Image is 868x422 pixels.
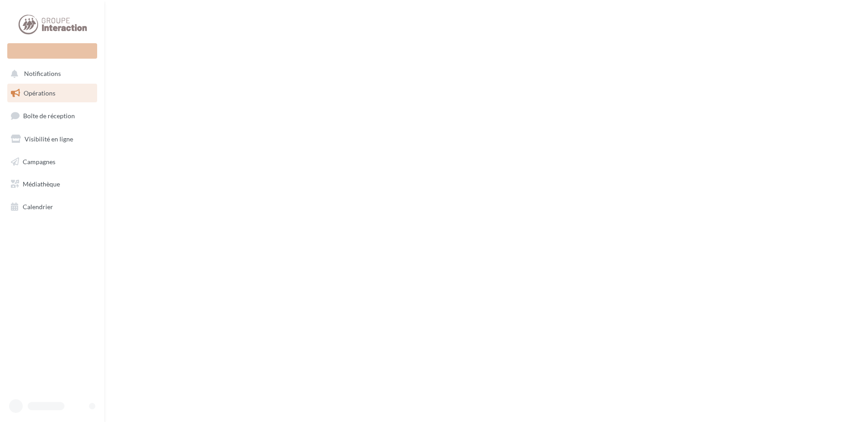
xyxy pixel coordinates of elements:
[23,203,53,211] span: Calendrier
[5,106,99,126] a: Boîte de réception
[7,43,97,59] div: Nouvelle campagne
[23,112,75,120] span: Boîte de réception
[5,152,99,171] a: Campagnes
[25,135,73,143] span: Visibilité en ligne
[23,157,55,165] span: Campagnes
[23,180,60,188] span: Médiathèque
[5,84,99,103] a: Opérations
[5,130,99,149] a: Visibilité en ligne
[24,70,61,78] span: Notifications
[5,175,99,194] a: Médiathèque
[5,197,99,216] a: Calendrier
[24,89,55,97] span: Opérations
